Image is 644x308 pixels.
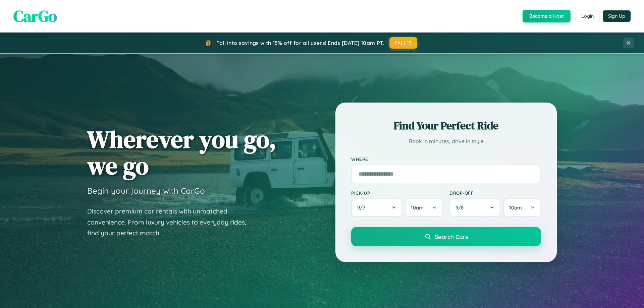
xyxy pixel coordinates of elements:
[576,10,599,22] button: Login
[523,10,571,22] button: Become a Host
[351,190,443,196] label: Pick-up
[351,136,541,146] p: Book in minutes, drive in style
[351,227,541,246] button: Search Cars
[87,186,205,196] h3: Begin your journey with CarGo
[351,118,541,133] h2: Find Your Perfect Ride
[351,198,402,217] button: 9/7
[13,5,57,27] span: CarGo
[455,204,467,211] span: 9 / 8
[351,156,541,162] label: Where
[87,126,276,179] h1: Wherever you go, we go
[509,204,522,211] span: 10am
[389,37,418,49] button: FALL15
[503,198,541,217] button: 10am
[449,198,500,217] button: 9/8
[449,190,541,196] label: Drop-off
[411,204,424,211] span: 10am
[87,206,255,239] p: Discover premium car rentals with unmatched convenience. From luxury vehicles to everyday rides, ...
[603,10,631,22] button: Sign Up
[405,198,443,217] button: 10am
[357,204,369,211] span: 9 / 7
[216,40,384,46] span: Fall into savings with 15% off for all users! Ends [DATE] 10am PT.
[435,233,468,240] span: Search Cars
